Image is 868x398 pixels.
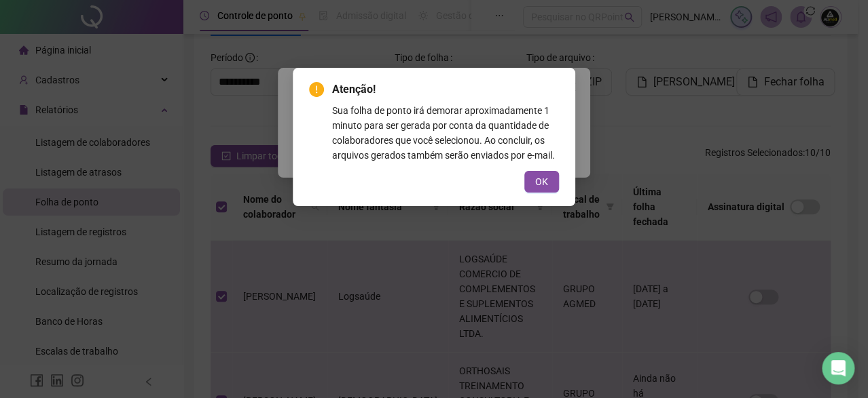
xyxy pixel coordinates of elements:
[309,82,324,97] span: exclamation-circle
[524,171,559,193] button: OK
[535,174,548,189] span: OK
[332,81,559,98] span: Atenção!
[332,103,559,163] div: Sua folha de ponto irá demorar aproximadamente 1 minuto para ser gerada por conta da quantidade d...
[822,352,854,384] div: Open Intercom Messenger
